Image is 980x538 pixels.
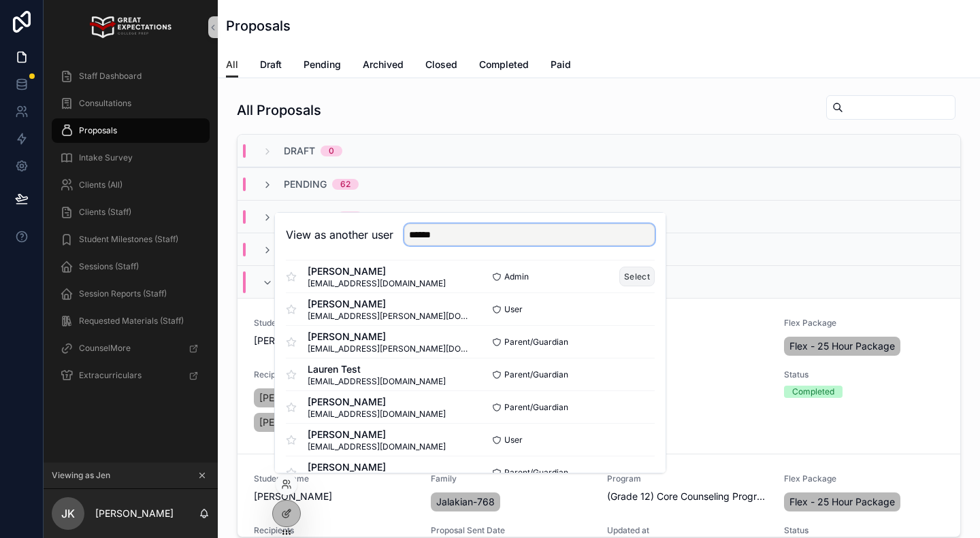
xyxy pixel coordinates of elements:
span: Family [431,473,591,484]
span: Flex - 25 Hour Package [789,339,895,353]
h1: All Proposals [237,101,321,120]
a: Archived [363,52,404,80]
span: Parent/Guardian [504,369,568,380]
a: All [226,52,238,78]
span: Proposals [79,125,117,136]
span: Updated at [607,525,768,536]
span: Admin [504,271,529,282]
span: Archived [363,58,404,71]
span: Updated at [607,369,768,380]
a: Sessions (Staff) [52,254,210,279]
a: Student Name[PERSON_NAME]FamilyTenazas-764Program--Flex PackageFlex - 25 Hour PackageRecipients[P... [238,298,960,454]
span: Recipients [254,525,414,536]
span: Pending [284,178,327,191]
button: Select [619,267,655,286]
span: Intake Survey [79,152,133,163]
span: [PERSON_NAME] [308,297,470,311]
span: [PERSON_NAME] [259,391,338,405]
a: Proposals [52,118,210,143]
span: [PERSON_NAME] [254,334,414,348]
span: Sessions (Staff) [79,261,139,272]
div: Completed [792,386,834,398]
span: Staff Dashboard [79,71,142,82]
span: User [504,304,523,315]
span: Paid [551,58,571,71]
span: All [226,58,238,71]
span: Student Milestones (Staff) [79,234,178,245]
span: Pending [304,58,341,71]
a: Pending [304,52,341,80]
span: [DATE] 13:05 [607,386,768,399]
span: [EMAIL_ADDRESS][PERSON_NAME][DOMAIN_NAME] [308,343,470,354]
span: [PERSON_NAME] [308,395,446,409]
span: CounselMore [79,343,131,354]
div: 14 [346,212,355,222]
h2: View as another user [286,226,393,243]
span: [PERSON_NAME] [254,490,414,503]
span: Flex Package [784,473,945,484]
span: Clients (All) [79,180,122,190]
span: [PERSON_NAME] [308,265,446,278]
h1: Proposals [226,16,291,35]
a: Closed [425,52,457,80]
a: Staff Dashboard [52,64,210,88]
span: Clients (Staff) [79,207,131,218]
span: Closed [425,58,457,71]
span: Parent/Guardian [504,467,568,478]
a: Completed [479,52,529,80]
a: Requested Materials (Staff) [52,309,210,333]
span: Viewing as Jen [52,470,110,481]
span: Completed [479,58,529,71]
span: Parent/Guardian [504,337,568,348]
span: Flex - 25 Hour Package [789,495,895,509]
div: scrollable content [44,54,218,405]
span: Requested Materials (Staff) [79,316,184,326]
span: Lauren Test [308,363,446,376]
a: Draft [260,52,282,80]
span: Status [784,525,945,536]
span: [EMAIL_ADDRESS][PERSON_NAME][DOMAIN_NAME] [308,311,470,322]
img: App logo [90,16,171,38]
span: (Grade 12) Core Counseling Program [607,490,768,503]
a: CounselMore [52,336,210,360]
a: Extracurriculars [52,363,210,388]
span: Program [607,318,768,329]
span: [EMAIL_ADDRESS][DOMAIN_NAME] [308,441,446,452]
p: [PERSON_NAME] [95,507,174,520]
span: [PERSON_NAME] [308,460,446,474]
a: Clients (All) [52,173,210,197]
a: Student Milestones (Staff) [52,227,210,252]
span: Student Name [254,318,414,329]
div: 62 [340,179,350,190]
span: Student Name [254,473,414,484]
span: Jalakian-768 [436,495,495,509]
span: Recipients [254,369,414,380]
span: Consultations [79,98,131,109]
span: JK [61,505,75,522]
a: Consultations [52,91,210,116]
span: Status [784,369,945,380]
a: Paid [551,52,571,80]
span: Extracurriculars [79,370,142,381]
span: [EMAIL_ADDRESS][DOMAIN_NAME] [308,409,446,420]
a: Clients (Staff) [52,200,210,224]
a: [PERSON_NAME] [254,413,343,432]
span: Draft [284,144,315,158]
span: Program [607,473,768,484]
span: Proposal Sent Date [431,525,591,536]
span: [PERSON_NAME] [308,428,446,441]
span: Draft [260,58,282,71]
a: [PERSON_NAME] [254,388,343,407]
span: Session Reports (Staff) [79,288,167,299]
a: Intake Survey [52,146,210,170]
span: [PERSON_NAME] [259,416,338,429]
a: Session Reports (Staff) [52,282,210,306]
div: 0 [329,146,334,156]
span: [PERSON_NAME] [308,330,470,343]
span: Parent/Guardian [504,402,568,413]
span: User [504,435,523,445]
span: [EMAIL_ADDRESS][DOMAIN_NAME] [308,376,446,387]
span: Archived [284,210,332,224]
span: Flex Package [784,318,945,329]
span: [EMAIL_ADDRESS][DOMAIN_NAME] [308,278,446,289]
